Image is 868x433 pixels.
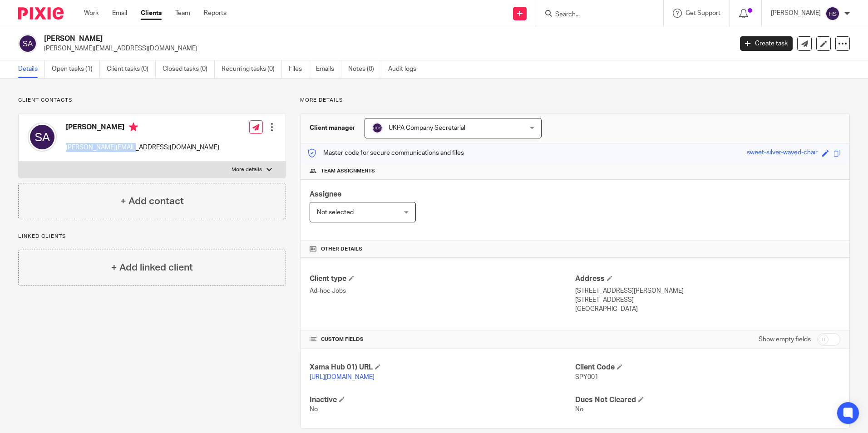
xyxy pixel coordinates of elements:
a: Recurring tasks (0) [222,60,282,78]
h4: Client type [310,274,575,284]
img: svg%3E [372,123,383,133]
h3: Client manager [310,123,355,133]
span: Assignee [310,191,341,198]
a: Emails [316,60,341,78]
h4: Xama Hub 01) URL [310,363,575,372]
p: [STREET_ADDRESS] [575,295,840,305]
p: [PERSON_NAME][EMAIL_ADDRESS][DOMAIN_NAME] [44,44,726,53]
p: [PERSON_NAME] [771,9,821,18]
h4: CUSTOM FIELDS [310,336,575,343]
p: More details [300,97,850,104]
h2: [PERSON_NAME] [44,34,590,44]
i: Primary [129,123,138,132]
img: svg%3E [825,6,840,21]
a: Create task [740,36,793,51]
p: [PERSON_NAME][EMAIL_ADDRESS][DOMAIN_NAME] [66,143,219,152]
h4: Inactive [310,395,575,405]
input: Search [554,11,636,19]
span: No [575,406,583,413]
h4: Client Code [575,363,840,372]
span: Team assignments [321,167,375,175]
h4: Dues Not Cleared [575,395,840,405]
span: No [310,406,318,413]
a: Reports [204,9,227,18]
h4: Address [575,274,840,284]
h4: + Add contact [120,194,184,208]
h4: + Add linked client [111,261,193,275]
img: svg%3E [28,123,57,152]
label: Show empty fields [759,335,811,344]
span: Get Support [686,10,720,16]
img: svg%3E [18,34,37,53]
p: More details [232,166,262,173]
p: Ad-hoc Jobs [310,286,575,295]
a: Team [175,9,190,18]
span: Not selected [317,209,354,216]
span: SPY001 [575,374,598,380]
a: Notes (0) [348,60,381,78]
a: Closed tasks (0) [163,60,215,78]
p: [STREET_ADDRESS][PERSON_NAME] [575,286,840,295]
p: [GEOGRAPHIC_DATA] [575,305,840,314]
div: sweet-silver-waved-chair [747,148,818,158]
a: Work [84,9,99,18]
span: UKPA Company Secretarial [389,125,465,131]
span: Other details [321,246,362,253]
a: Audit logs [388,60,423,78]
p: Linked clients [18,233,286,240]
a: Details [18,60,45,78]
a: [URL][DOMAIN_NAME] [310,374,375,380]
a: Email [112,9,127,18]
h4: [PERSON_NAME] [66,123,219,134]
a: Open tasks (1) [52,60,100,78]
p: Client contacts [18,97,286,104]
p: Master code for secure communications and files [307,148,464,157]
a: Clients [141,9,162,18]
img: Pixie [18,7,64,20]
a: Files [289,60,309,78]
a: Client tasks (0) [107,60,156,78]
